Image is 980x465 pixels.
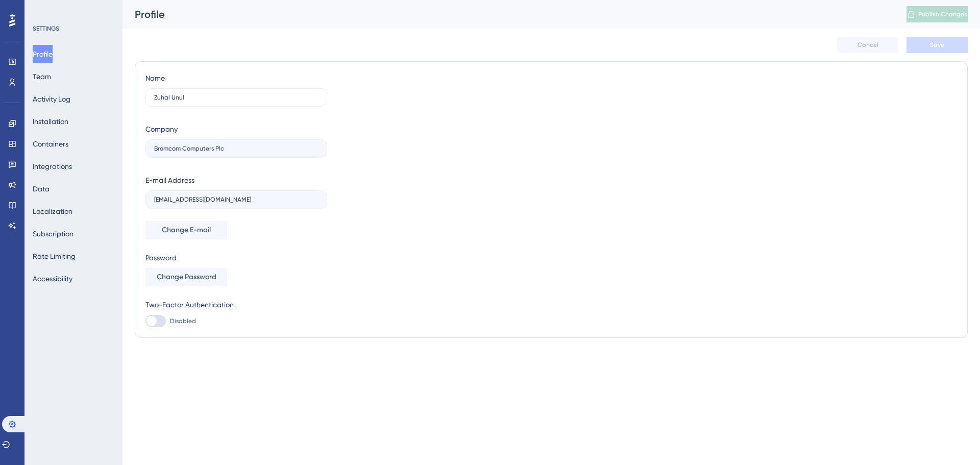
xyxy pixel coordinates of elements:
div: E-mail Address [145,174,194,186]
input: Company Name [154,145,318,152]
span: Save [930,41,944,49]
button: Team [33,67,51,86]
span: Disabled [170,317,196,325]
button: Publish Changes [906,6,968,22]
div: SETTINGS [33,25,115,33]
button: Containers [33,135,68,153]
span: Cancel [857,41,878,49]
input: E-mail Address [154,196,318,203]
span: Publish Changes [918,10,967,18]
div: Name [145,72,165,84]
button: Accessibility [33,270,72,288]
button: Change Password [145,268,227,286]
span: Change E-mail [162,224,211,236]
button: Data [33,180,50,198]
button: Activity Log [33,90,70,108]
button: Rate Limiting [33,247,76,265]
div: Profile [135,7,881,21]
div: Company [145,123,178,135]
button: Localization [33,202,72,221]
button: Cancel [837,37,898,53]
span: Change Password [157,271,216,283]
input: Name Surname [154,94,318,101]
button: Profile [33,45,53,63]
button: Subscription [33,225,73,243]
button: Integrations [33,157,72,176]
button: Installation [33,112,68,131]
div: Password [145,252,327,264]
div: Two-Factor Authentication [145,299,327,311]
button: Change E-mail [145,221,227,239]
button: Save [906,37,968,53]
